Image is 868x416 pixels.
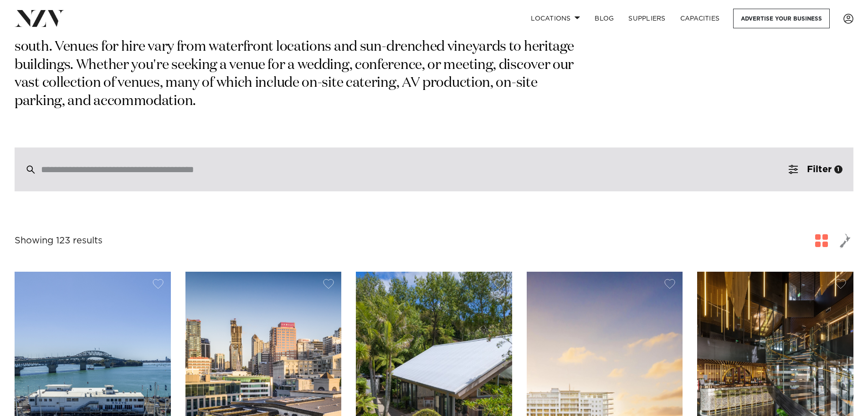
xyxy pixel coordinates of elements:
a: BLOG [587,9,621,28]
button: Filter1 [778,147,853,191]
img: nzv-logo.png [15,10,64,26]
div: 1 [834,165,842,174]
a: Capacities [673,9,727,28]
a: SUPPLIERS [621,9,673,28]
a: Locations [524,9,587,28]
a: Advertise your business [733,9,830,28]
span: Filter [807,165,832,174]
div: Showing 123 results [15,234,103,248]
